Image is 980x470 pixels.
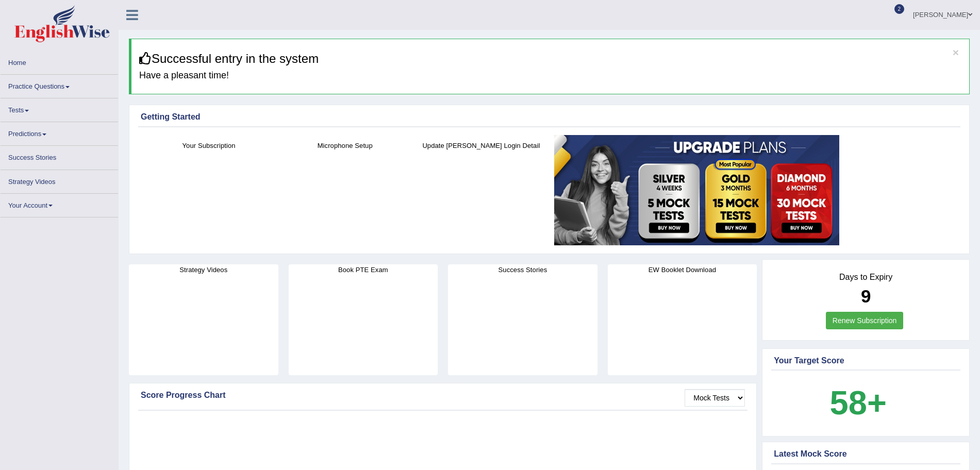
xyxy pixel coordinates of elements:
[141,389,745,401] div: Score Progress Chart
[1,98,118,119] a: Tests
[554,135,839,245] img: small5.jpg
[1,170,118,190] a: Strategy Videos
[774,355,958,367] div: Your Target Score
[141,111,958,123] div: Getting Started
[1,75,118,95] a: Practice Questions
[1,146,118,166] a: Success Stories
[830,384,887,422] b: 58+
[139,71,961,81] h4: Have a pleasant time!
[448,264,597,275] h4: Success Stories
[894,4,905,14] span: 2
[774,448,958,460] div: Latest Mock Score
[129,264,278,275] h4: Strategy Videos
[289,264,438,275] h4: Book PTE Exam
[1,194,118,214] a: Your Account
[774,273,958,282] h4: Days to Expiry
[861,286,871,306] b: 9
[139,52,961,65] h3: Successful entry in the system
[1,51,118,71] a: Home
[418,140,544,151] h4: Update [PERSON_NAME] Login Detail
[826,312,904,329] a: Renew Subscription
[608,264,757,275] h4: EW Booklet Download
[146,140,272,151] h4: Your Subscription
[282,140,408,151] h4: Microphone Setup
[953,47,959,58] button: ×
[1,122,118,142] a: Predictions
